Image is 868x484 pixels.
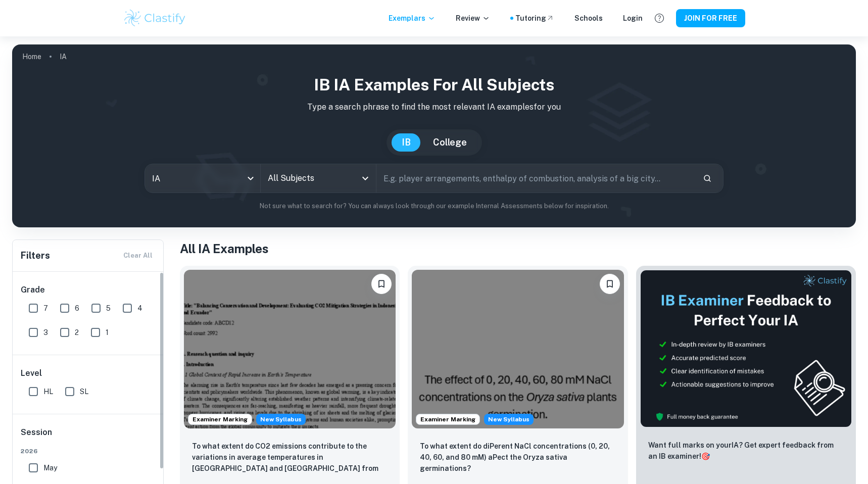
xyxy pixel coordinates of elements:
button: Open [358,171,372,185]
img: Thumbnail [640,270,852,427]
button: Search [699,170,716,187]
span: SL [80,386,88,397]
p: Exemplars [389,13,436,24]
span: 2026 [21,447,156,456]
span: 5 [106,303,111,314]
span: Examiner Marking [188,415,252,424]
h1: All IA Examples [180,239,856,258]
span: Examiner Marking [416,415,479,424]
button: Please log in to bookmark exemplars [371,274,392,294]
span: 7 [43,303,48,314]
p: To what extent do CO2 emissions contribute to the variations in average temperatures in Indonesia... [192,441,388,475]
span: 3 [43,327,48,338]
p: Type a search phrase to find the most relevant IA examples for you [20,101,848,113]
img: ESS IA example thumbnail: To what extent do diPerent NaCl concentr [412,270,623,428]
span: New Syllabus [256,414,306,425]
span: 4 [137,303,142,314]
span: 6 [75,303,79,314]
p: Not sure what to search for? You can always look through our example Internal Assessments below f... [20,201,848,211]
button: Help and Feedback [651,10,668,27]
span: 🎯 [701,452,710,460]
span: 2 [75,327,79,338]
img: profile cover [12,44,856,227]
p: Want full marks on your IA ? Get expert feedback from an IB examiner! [648,440,844,462]
input: E.g. player arrangements, enthalpy of combustion, analysis of a big city... [376,164,695,192]
a: Tutoring [515,13,554,24]
h6: Session [21,426,156,447]
div: Starting from the May 2026 session, the ESS IA requirements have changed. We created this exempla... [256,414,306,425]
p: Review [456,13,490,24]
span: 1 [106,327,109,338]
img: Clastify logo [123,8,187,28]
h6: Grade [21,284,156,296]
span: New Syllabus [484,414,534,425]
a: Home [22,50,41,64]
span: May [43,462,57,473]
p: To what extent do diPerent NaCl concentrations (0, 20, 40, 60, and 80 mM) aPect the Oryza sativa ... [420,441,615,474]
h6: Level [21,367,156,379]
h6: Filters [21,249,50,263]
h1: IB IA examples for all subjects [20,73,848,97]
button: College [423,133,477,152]
a: Login [623,13,643,24]
a: Schools [574,13,603,24]
div: IA [145,164,260,192]
button: JOIN FOR FREE [676,9,745,27]
div: Starting from the May 2026 session, the ESS IA requirements have changed. We created this exempla... [484,414,534,425]
p: IA [60,51,67,62]
img: ESS IA example thumbnail: To what extent do CO2 emissions contribu [184,270,396,428]
button: IB [392,133,421,152]
span: HL [43,386,53,397]
button: Please log in to bookmark exemplars [600,274,620,294]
